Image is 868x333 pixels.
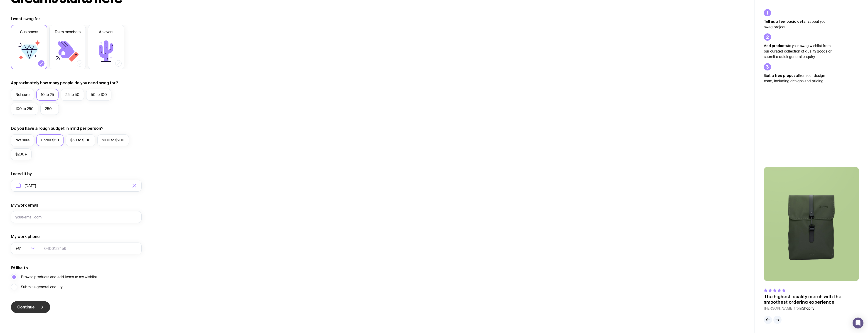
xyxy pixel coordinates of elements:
[764,19,809,23] strong: Tell us a few basic details
[61,89,84,101] label: 25 to 50
[22,243,30,254] input: Search for option
[764,294,859,305] p: The highest-quality merch with the smoothest ordering experience.
[802,306,814,311] span: Shopify
[40,103,59,115] label: 250+
[11,301,50,313] button: Continue
[11,103,38,115] label: 100 to 250
[764,73,832,84] p: from our design team, including designs and pricing.
[66,134,95,146] label: $50 to $100
[20,29,38,35] span: Customers
[764,44,788,48] strong: Add products
[11,171,32,177] label: I need it by
[764,73,799,78] strong: Get a free proposal
[99,29,113,35] span: An event
[764,19,832,30] p: about your swag project.
[36,89,59,101] label: 10 to 25
[17,304,35,310] span: Continue
[40,243,142,254] input: 0400123456
[21,274,97,280] span: Browse products and add items to my wishlist
[11,265,28,271] label: I’d like to
[764,43,832,60] p: to your swag wishlist from our curated collection of quality goods or submit a quick general enqu...
[86,89,111,101] label: 50 to 100
[11,89,34,101] label: Not sure
[11,16,40,22] label: I want swag for
[11,126,103,131] label: Do you have a rough budget in mind per person?
[36,134,64,146] label: Under $50
[11,234,40,239] label: My work phone
[764,306,859,311] cite: [PERSON_NAME] from
[11,243,40,254] div: Search for option
[55,29,81,35] span: Team members
[853,318,863,328] div: Open Intercom Messenger
[11,80,118,86] label: Approximately how many people do you need swag for?
[15,243,22,254] span: +61
[11,134,34,146] label: Not sure
[11,203,38,208] label: My work email
[11,180,142,192] input: Select a target date
[21,284,62,290] span: Submit a general enquiry
[11,211,142,223] input: you@email.com
[11,148,32,160] label: $200+
[97,134,129,146] label: $100 to $200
